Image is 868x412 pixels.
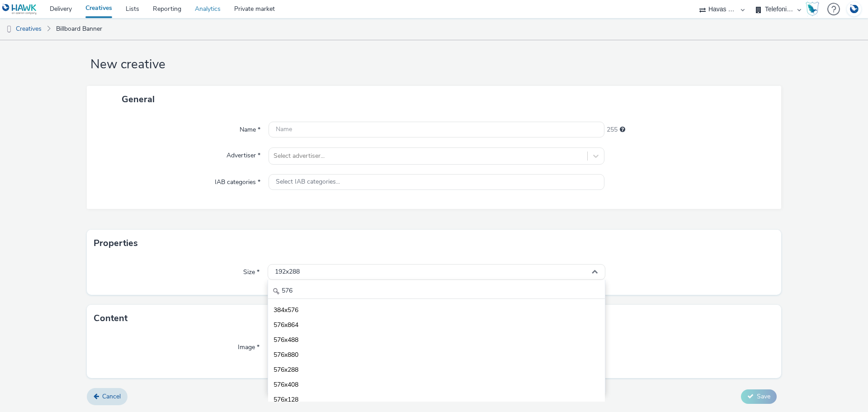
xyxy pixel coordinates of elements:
[269,122,604,137] input: Name
[607,125,618,134] span: 255
[5,25,14,34] img: dooh
[236,122,264,134] label: Name *
[2,4,37,15] img: undefined Logo
[274,306,298,315] span: 384x576
[274,336,298,345] span: 576x488
[268,283,605,299] input: Search...
[274,365,298,374] span: 576x288
[741,389,777,404] button: Save
[94,237,138,250] h3: Properties
[102,392,121,401] span: Cancel
[757,392,770,401] span: Save
[234,339,263,352] label: Image *
[275,268,300,276] span: 192x288
[223,147,264,160] label: Advertiser *
[87,388,127,405] a: Cancel
[274,380,298,389] span: 576x408
[211,174,264,187] label: IAB categories *
[87,56,781,73] h1: New creative
[274,395,298,404] span: 576x128
[240,264,263,277] label: Size *
[276,178,340,186] span: Select IAB categories...
[274,350,298,360] span: 576x880
[274,321,298,330] span: 576x864
[847,2,861,17] img: Account DE
[620,125,625,134] div: Maximum 255 characters
[122,93,155,105] span: General
[806,2,819,16] img: Hawk Academy
[52,18,107,40] a: Billboard Banner
[806,2,823,16] a: Hawk Academy
[94,312,127,325] h3: Content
